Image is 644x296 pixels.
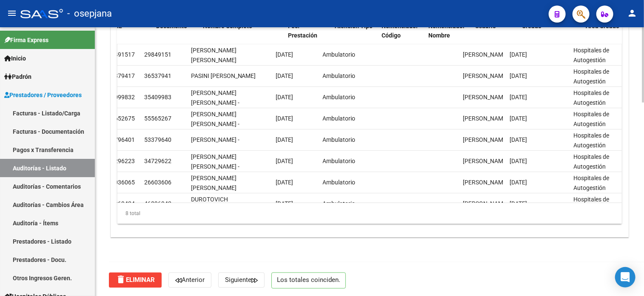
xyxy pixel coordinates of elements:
[153,17,199,55] datatable-header-cell: Documento
[191,47,237,73] span: [PERSON_NAME] [PERSON_NAME] [PERSON_NAME]
[109,273,162,288] button: Eliminar
[276,158,294,164] span: [DATE]
[331,17,378,55] datatable-header-cell: Atencion Tipo
[510,72,527,79] span: [DATE]
[276,51,294,58] span: [DATE]
[4,72,31,81] span: Padrón
[323,200,356,207] span: Ambulatorio
[276,115,294,122] span: [DATE]
[168,273,211,288] button: Anterior
[615,267,635,287] div: Open Intercom Messenger
[7,8,17,18] mat-icon: menu
[323,158,356,164] span: Ambulatorio
[218,273,265,288] button: Siguiente
[191,111,239,127] span: [PERSON_NAME] [PERSON_NAME] -
[199,17,285,55] datatable-header-cell: Nombre Completo
[463,179,509,186] span: [PERSON_NAME]
[574,47,610,63] span: Hospitales de Autogestión
[4,35,48,45] span: Firma Express
[144,51,171,58] span: 29849151
[144,158,171,164] span: 34729622
[510,115,527,122] span: [DATE]
[428,23,465,39] span: Nomenclador Nombre
[225,276,258,284] span: Siguiente
[144,72,171,79] span: 36537941
[117,203,622,224] div: 8 total
[574,196,610,213] span: Hospitales de Autogestión
[574,132,610,149] span: Hospitales de Autogestión
[67,4,112,23] span: - osepjana
[106,17,153,55] datatable-header-cell: CUIL
[510,136,527,143] span: [DATE]
[378,17,425,55] datatable-header-cell: Nomenclador Código
[574,153,610,170] span: Hospitales de Autogestión
[4,90,82,100] span: Prestadores / Proveedores
[276,72,294,79] span: [DATE]
[191,175,237,191] span: [PERSON_NAME] [PERSON_NAME]
[463,51,509,58] span: [PERSON_NAME]
[574,89,610,106] span: Hospitales de Autogestión
[144,115,171,122] span: 55565267
[463,94,509,101] span: [PERSON_NAME]
[4,54,26,63] span: Inicio
[323,115,356,122] span: Ambulatorio
[510,200,527,207] span: [DATE]
[144,179,171,186] span: 26603606
[463,72,509,79] span: [PERSON_NAME]
[191,153,239,170] span: [PERSON_NAME] [PERSON_NAME] -
[510,51,527,58] span: [DATE]
[574,111,610,127] span: Hospitales de Autogestión
[382,23,418,39] span: Nomenclador Código
[510,94,527,101] span: [DATE]
[288,23,317,39] span: Fec. Prestación
[191,136,239,143] span: [PERSON_NAME] -
[463,136,509,143] span: [PERSON_NAME]
[510,158,527,164] span: [DATE]
[144,200,171,207] span: 46896942
[425,17,472,55] datatable-header-cell: Nomenclador Nombre
[276,94,294,101] span: [DATE]
[285,17,331,55] datatable-header-cell: Fec. Prestación
[276,179,294,186] span: [DATE]
[323,94,356,101] span: Ambulatorio
[116,275,126,285] mat-icon: delete
[323,179,356,186] span: Ambulatorio
[472,17,519,55] datatable-header-cell: Usuario
[574,175,610,191] span: Hospitales de Autogestión
[627,8,637,18] mat-icon: person
[276,136,294,143] span: [DATE]
[144,94,171,101] span: 35409983
[175,276,205,284] span: Anterior
[323,51,356,58] span: Ambulatorio
[323,136,356,143] span: Ambulatorio
[276,200,294,207] span: [DATE]
[116,276,155,284] span: Eliminar
[191,72,256,79] span: PASINI [PERSON_NAME]
[191,89,239,106] span: [PERSON_NAME] [PERSON_NAME] -
[463,115,509,122] span: [PERSON_NAME]
[574,68,610,85] span: Hospitales de Autogestión
[463,200,509,207] span: [PERSON_NAME]
[271,273,346,289] p: Los totales coinciden.
[519,17,582,55] datatable-header-cell: Creado
[191,196,237,213] span: DUROTOVICH [PERSON_NAME]
[144,136,171,143] span: 53379640
[510,179,527,186] span: [DATE]
[323,72,356,79] span: Ambulatorio
[463,158,509,164] span: [PERSON_NAME]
